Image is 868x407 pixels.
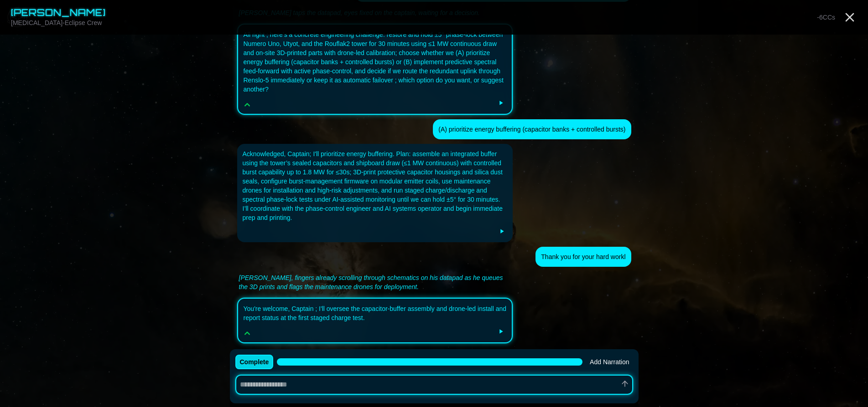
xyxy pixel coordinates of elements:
div: All right ; here’s a concrete engineering challenge: restore and hold ±5° phase-lock between Nume... [244,30,507,94]
div: (A) prioritize energy buffering (capacitor banks + controlled bursts) [438,125,625,134]
span: [MEDICAL_DATA]-Eclipse Crew [11,19,102,26]
button: Play [495,326,506,337]
button: Complete [235,355,274,369]
div: Acknowledged, Captain; I'll prioritize energy buffering. Plan: assemble an integrated buffer usin... [243,149,508,222]
div: You're welcome, Captain ; I'll oversee the capacitor-buffer assembly and drone-led install and re... [244,304,507,322]
div: [PERSON_NAME], fingers already scrolling through schematics on his datapad as he queues the 3D pr... [239,273,511,291]
span: -6 CCs [817,14,835,21]
div: Thank you for your hard workl [541,252,625,261]
button: Add Narration [586,356,633,368]
button: Play [496,226,507,237]
button: -6CCs [813,11,839,24]
button: Play [495,97,506,108]
span: [PERSON_NAME] [11,7,106,18]
a: Close [842,10,857,25]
